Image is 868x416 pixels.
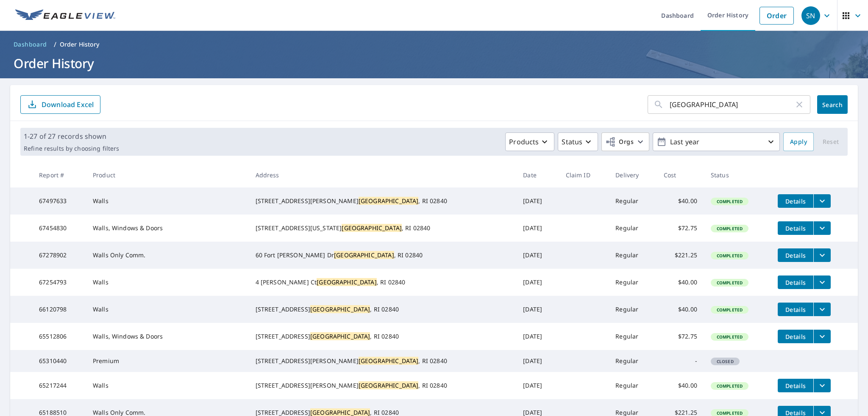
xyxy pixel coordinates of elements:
[20,95,100,114] button: Download Excel
[801,6,820,25] div: SN
[32,296,86,323] td: 66120798
[256,224,510,232] div: [STREET_ADDRESS][US_STATE] , RI 02840
[712,280,748,286] span: Completed
[32,372,86,399] td: 65217244
[778,194,813,208] button: detailsBtn-67497633
[813,379,831,392] button: filesDropdownBtn-65217244
[712,226,748,231] span: Completed
[86,187,249,215] td: Walls
[712,253,748,259] span: Completed
[813,275,831,289] button: filesDropdownBtn-67254793
[657,187,704,215] td: $40.00
[86,269,249,296] td: Walls
[712,383,748,389] span: Completed
[516,163,559,187] th: Date
[32,350,86,372] td: 65310440
[24,145,119,152] p: Refine results by choosing filters
[783,278,808,287] span: Details
[249,163,517,187] th: Address
[778,248,813,262] button: detailsBtn-67278902
[670,93,794,116] input: Address, Report #, Claim ID, etc.
[712,358,739,364] span: Closed
[359,381,419,389] mark: [GEOGRAPHIC_DATA]
[783,197,808,205] span: Details
[10,38,50,51] a: Dashboard
[32,323,86,350] td: 65512806
[32,187,86,215] td: 67497633
[778,221,813,235] button: detailsBtn-67454830
[256,251,510,259] div: 60 Fort [PERSON_NAME] Dr , RI 02840
[778,303,813,316] button: detailsBtn-66120798
[310,305,370,313] mark: [GEOGRAPHIC_DATA]
[516,350,559,372] td: [DATE]
[609,269,657,296] td: Regular
[783,382,808,390] span: Details
[778,275,813,289] button: detailsBtn-67254793
[609,187,657,215] td: Regular
[14,40,47,49] span: Dashboard
[559,163,609,187] th: Claim ID
[310,332,370,340] mark: [GEOGRAPHIC_DATA]
[516,269,559,296] td: [DATE]
[824,101,841,109] span: Search
[342,224,402,232] mark: [GEOGRAPHIC_DATA]
[667,135,766,149] p: Last year
[778,330,813,343] button: detailsBtn-65512806
[256,381,510,390] div: [STREET_ADDRESS][PERSON_NAME] , RI 02840
[86,242,249,269] td: Walls Only Comm.
[813,248,831,262] button: filesDropdownBtn-67278902
[24,131,119,141] p: 1-27 of 27 records shown
[609,323,657,350] td: Regular
[256,305,510,314] div: [STREET_ADDRESS] , RI 02840
[813,221,831,235] button: filesDropdownBtn-67454830
[516,296,559,323] td: [DATE]
[704,163,771,187] th: Status
[256,197,510,205] div: [STREET_ADDRESS][PERSON_NAME] , RI 02840
[657,163,704,187] th: Cost
[86,163,249,187] th: Product
[256,332,510,341] div: [STREET_ADDRESS] , RI 02840
[86,215,249,242] td: Walls, Windows & Doors
[657,296,704,323] td: $40.00
[657,215,704,242] td: $72.75
[516,215,559,242] td: [DATE]
[609,372,657,399] td: Regular
[609,215,657,242] td: Regular
[32,269,86,296] td: 67254793
[509,137,539,147] p: Products
[813,194,831,208] button: filesDropdownBtn-67497633
[778,379,813,392] button: detailsBtn-65217244
[516,187,559,215] td: [DATE]
[562,137,582,147] p: Status
[256,278,510,287] div: 4 [PERSON_NAME] Ct , RI 02840
[813,330,831,343] button: filesDropdownBtn-65512806
[790,137,807,147] span: Apply
[712,198,748,204] span: Completed
[558,132,598,151] button: Status
[42,100,94,109] p: Download Excel
[783,251,808,259] span: Details
[657,242,704,269] td: $221.25
[605,137,634,147] span: Orgs
[10,38,858,51] nav: breadcrumb
[653,132,780,151] button: Last year
[334,251,394,259] mark: [GEOGRAPHIC_DATA]
[817,95,848,114] button: Search
[657,323,704,350] td: $72.75
[86,296,249,323] td: Walls
[86,350,249,372] td: Premium
[505,132,554,151] button: Products
[86,372,249,399] td: Walls
[783,306,808,314] span: Details
[60,40,100,49] p: Order History
[15,9,115,22] img: EV Logo
[601,132,649,151] button: Orgs
[813,303,831,316] button: filesDropdownBtn-66120798
[657,350,704,372] td: -
[32,163,86,187] th: Report #
[609,163,657,187] th: Delivery
[54,39,56,50] li: /
[783,224,808,232] span: Details
[516,323,559,350] td: [DATE]
[657,372,704,399] td: $40.00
